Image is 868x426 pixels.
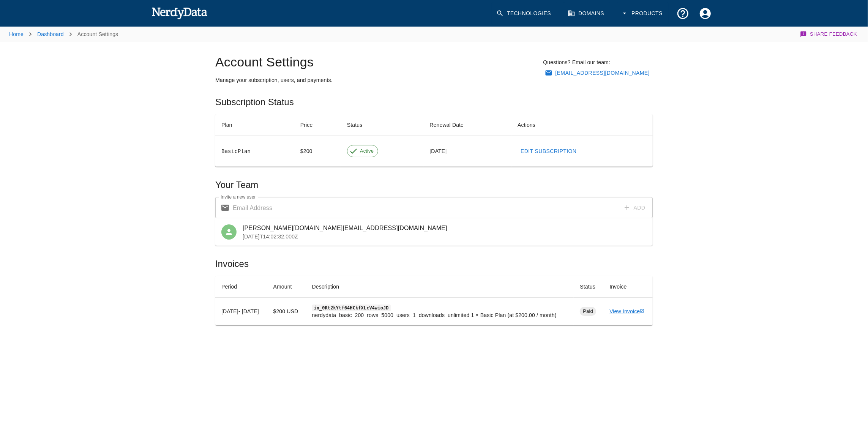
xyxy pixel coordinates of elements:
[312,305,391,312] code: in_0Rt2kYtf64HCkfXLcV4wioJD
[215,298,267,325] td: [DATE] - [DATE]
[152,5,207,21] img: NerdyData.com
[77,30,118,38] p: Account Settings
[306,276,574,298] th: Description
[603,276,653,298] th: Invoice
[215,96,294,108] h5: Subscription Status
[37,31,64,37] a: Dashboard
[830,372,859,401] iframe: Drift Widget Chat Controller
[243,224,647,233] span: [PERSON_NAME][DOMAIN_NAME][EMAIL_ADDRESS][DOMAIN_NAME]
[672,2,694,25] button: Support and Documentation
[543,66,653,80] a: [EMAIL_ADDRESS][DOMAIN_NAME]
[267,298,306,325] td: $ 200 USD
[694,2,716,25] button: Account Settings
[215,114,294,136] th: Plan
[294,136,341,167] td: $200
[215,179,258,191] h5: Your Team
[341,114,424,136] th: Status
[215,76,466,84] h6: Manage your subscription, users, and payments.
[563,2,610,25] a: Domains
[511,114,653,136] th: Actions
[306,298,574,325] td: nerdydata_basic_200_rows_5000_users_1_downloads_unlimited 1 × Basic Plan (at $200.00 / month)
[616,2,669,25] button: Products
[356,148,378,155] span: Active
[423,136,511,167] td: [DATE]
[799,27,859,42] button: Share Feedback
[580,308,596,315] span: Paid
[9,27,118,42] nav: breadcrumb
[215,258,653,270] h5: Invoices
[233,197,622,218] input: Email Address
[543,58,653,66] p: Questions? Email our team:
[574,276,603,298] th: Status
[609,308,644,314] a: View Invoice
[267,276,306,298] th: Amount
[518,144,579,158] a: Edit Subscription
[9,31,24,37] a: Home
[423,114,511,136] th: Renewal Date
[221,147,288,155] pre: Basic Plan
[215,276,267,298] th: Period
[215,54,466,70] h1: Account Settings
[492,2,557,25] a: Technologies
[294,114,341,136] th: Price
[243,233,647,240] p: [DATE]T14:02:32.000Z
[221,194,256,200] label: Invite a new user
